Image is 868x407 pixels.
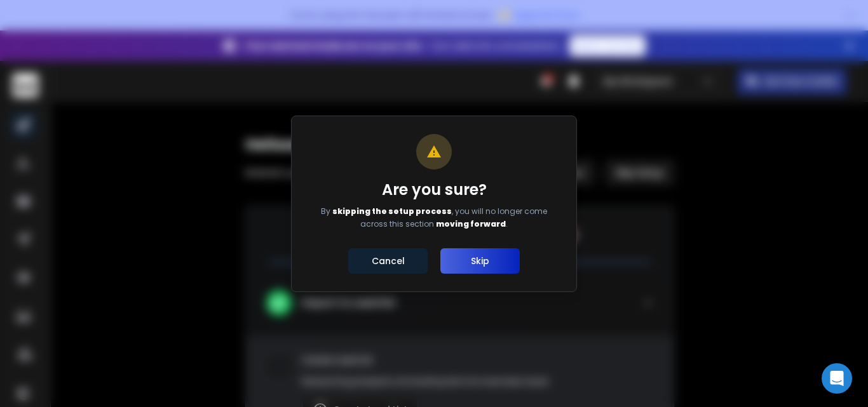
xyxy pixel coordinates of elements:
button: Cancel [348,248,428,274]
h1: Are you sure? [309,180,559,200]
span: skipping the setup process [332,206,452,217]
button: Skip [440,248,520,274]
div: Open Intercom Messenger [822,363,852,394]
span: moving forward [436,218,506,229]
p: By , you will no longer come across this section . [309,205,559,230]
